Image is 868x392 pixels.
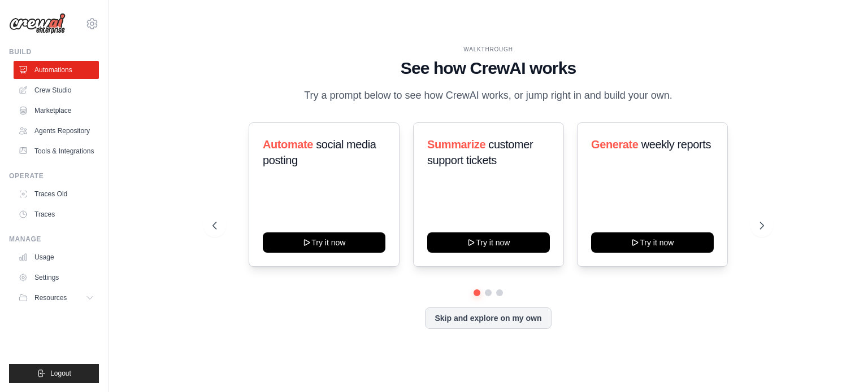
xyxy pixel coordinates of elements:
a: Agents Repository [14,122,99,140]
a: Automations [14,61,99,79]
a: Traces Old [14,185,99,203]
span: Generate [591,138,639,151]
button: Logout [9,364,99,383]
a: Traces [14,205,99,223]
button: Resources [14,289,99,307]
span: Resources [34,293,67,302]
span: customer support tickets [427,138,533,166]
a: Marketplace [14,102,99,120]
a: Crew Studio [14,81,99,99]
span: social media posting [263,138,376,166]
span: Automate [263,138,313,151]
p: Try a prompt below to see how CrewAI works, or jump right in and build your own. [298,87,678,104]
button: Try it now [591,232,714,253]
img: Logo [9,13,66,34]
a: Usage [14,248,99,266]
button: Skip and explore on my own [425,307,551,329]
div: Build [9,47,99,56]
span: Logout [50,369,71,378]
h1: See how CrewAI works [212,58,764,78]
button: Try it now [427,232,550,253]
span: weekly reports [641,138,711,151]
div: Manage [9,235,99,244]
a: Settings [14,268,99,287]
a: Tools & Integrations [14,142,99,160]
button: Try it now [263,232,385,253]
div: Operate [9,171,99,180]
div: WALKTHROUGH [212,45,764,54]
span: Summarize [427,138,485,151]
